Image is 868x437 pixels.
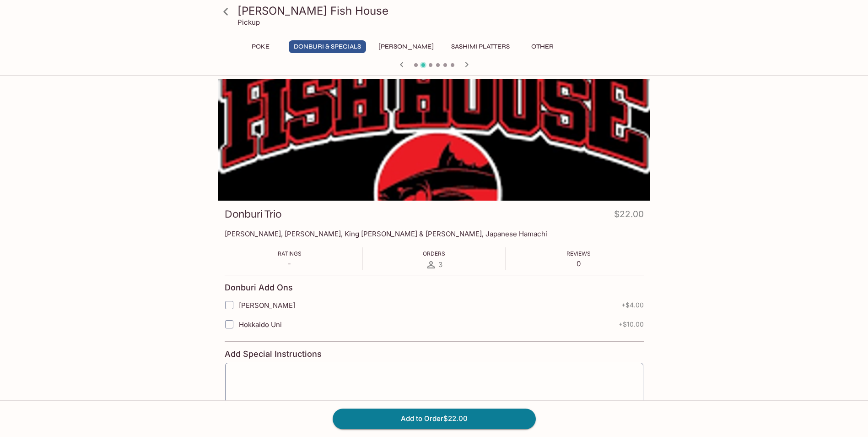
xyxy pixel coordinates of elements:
span: Ratings [278,250,302,257]
span: + $10.00 [619,321,644,328]
h4: $22.00 [614,207,644,225]
span: Reviews [566,250,591,257]
button: Donburi & Specials [289,40,366,53]
h4: Donburi Add Ons [225,283,293,293]
span: [PERSON_NAME] [239,301,295,310]
h3: Donburi Trio [225,207,281,221]
h4: Add Special Instructions [225,349,644,359]
h3: [PERSON_NAME] Fish House [237,4,647,18]
p: 0 [566,259,591,268]
p: [PERSON_NAME], [PERSON_NAME], King [PERSON_NAME] & [PERSON_NAME], Japanese Hamachi [225,229,644,238]
button: Poke [240,40,281,53]
span: + $4.00 [621,301,644,309]
button: Add to Order$22.00 [333,409,536,429]
p: - [278,259,302,268]
span: Orders [423,250,445,257]
button: Other [522,40,563,53]
p: Pickup [237,18,260,27]
div: Donburi Trio [218,79,650,201]
span: Hokkaido Uni [239,320,282,329]
button: Sashimi Platters [446,40,515,53]
span: 3 [438,260,442,269]
button: [PERSON_NAME] [373,40,439,53]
